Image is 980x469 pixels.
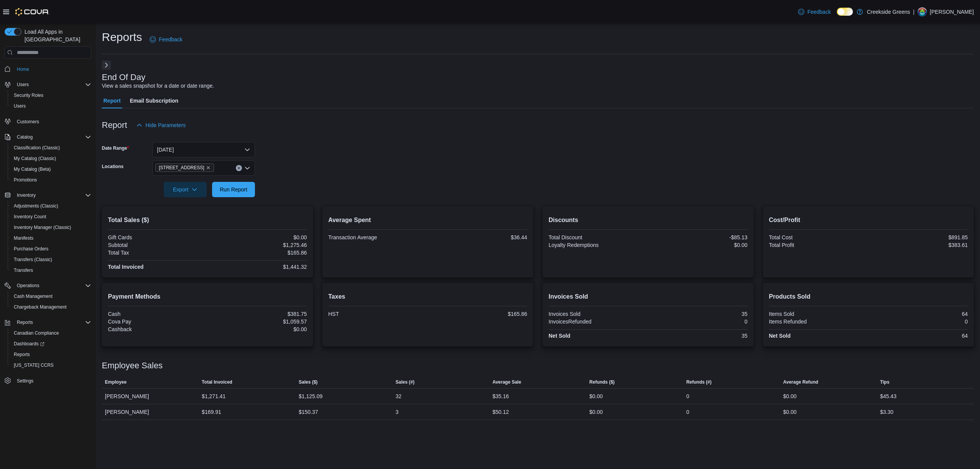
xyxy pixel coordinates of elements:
div: 3 [395,407,399,417]
p: [PERSON_NAME] [930,7,974,16]
span: Cash Management [14,293,52,299]
span: Promotions [14,177,37,183]
div: Cashback [108,326,206,332]
a: My Catalog (Classic) [11,154,59,163]
button: Settings [2,375,94,386]
span: Home [14,64,91,74]
span: Reports [14,318,91,327]
h2: Total Sales ($) [108,216,307,225]
a: My Catalog (Beta) [11,165,54,174]
span: Inventory Manager (Classic) [14,224,71,230]
h2: Invoices Sold [549,292,748,301]
button: Home [2,63,94,74]
h2: Average Spent [328,216,528,225]
span: Inventory [14,191,91,200]
div: $0.00 [650,242,748,248]
div: Gift Cards [108,234,206,240]
a: Settings [14,376,36,386]
div: [PERSON_NAME] [102,389,199,404]
div: $36.44 [429,234,527,240]
div: $169.91 [202,407,221,417]
div: $0.00 [783,392,797,401]
h3: End Of Day [102,73,145,82]
span: Chargeback Management [14,304,67,310]
button: Canadian Compliance [8,328,94,338]
button: Catalog [14,132,36,142]
button: Transfers (Classic) [8,254,94,265]
span: Operations [14,281,91,290]
span: My Catalog (Beta) [11,165,91,174]
div: Loyalty Redemptions [549,242,647,248]
span: Settings [14,376,91,386]
button: Inventory Manager (Classic) [8,222,94,233]
div: $50.12 [492,407,509,417]
div: $3.30 [880,407,893,417]
div: $35.16 [492,392,509,401]
span: Catalog [14,132,91,142]
a: Security Roles [11,91,46,100]
div: 0 [686,392,689,401]
div: $1,059.57 [209,319,307,325]
button: Users [8,101,94,111]
div: 0 [686,407,689,417]
div: $0.00 [590,392,603,401]
span: Inventory [17,192,36,198]
button: Adjustments (Classic) [8,201,94,211]
div: -$85.13 [650,234,748,240]
button: Catalog [2,132,94,142]
div: 35 [650,311,748,317]
div: Total Tax [108,250,206,256]
span: Tips [880,379,889,385]
button: Manifests [8,233,94,243]
a: Reports [11,350,33,359]
strong: Net Sold [549,333,570,339]
button: Remove 1192 Bank Street from selection in this group [206,165,211,170]
a: Dashboards [8,338,94,349]
a: Adjustments (Classic) [11,201,61,211]
a: Inventory Manager (Classic) [11,223,74,232]
button: Inventory [2,190,94,201]
div: 0 [650,319,748,325]
span: [STREET_ADDRESS] [159,164,204,172]
label: Locations [102,163,124,170]
div: $1,271.41 [202,392,225,401]
div: 0 [870,319,968,325]
span: Inventory Count [11,212,91,221]
span: My Catalog (Beta) [14,166,51,172]
button: Operations [2,280,94,291]
button: Reports [2,317,94,328]
a: Feedback [147,32,185,47]
span: Inventory Count [14,214,46,220]
span: Inventory Manager (Classic) [11,223,91,232]
span: Report [103,93,121,108]
a: Transfers [11,266,36,275]
div: Total Profit [769,242,867,248]
span: Security Roles [11,91,91,100]
img: Cova [15,8,49,16]
div: Pat McCaffrey [918,7,927,16]
span: [US_STATE] CCRS [14,362,54,368]
span: Run Report [220,186,247,193]
span: Transfers [11,266,91,275]
a: Dashboards [11,339,47,348]
p: Creekside Greens [867,7,910,16]
button: Inventory [14,191,39,200]
div: Cova Pay [108,319,206,325]
span: Customers [17,119,39,125]
div: $0.00 [590,407,603,417]
div: Transaction Average [328,234,426,240]
a: Transfers (Classic) [11,255,55,264]
span: Reports [17,319,33,325]
div: Total Cost [769,234,867,240]
span: Users [14,80,91,89]
span: Sales (#) [395,379,414,385]
span: My Catalog (Classic) [14,155,56,162]
span: Average Sale [492,379,521,385]
button: [US_STATE] CCRS [8,360,94,371]
span: Purchase Orders [11,244,91,253]
a: Users [11,101,29,111]
button: Cash Management [8,291,94,302]
h2: Taxes [328,292,528,301]
button: My Catalog (Beta) [8,164,94,175]
span: Hide Parameters [145,121,186,129]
